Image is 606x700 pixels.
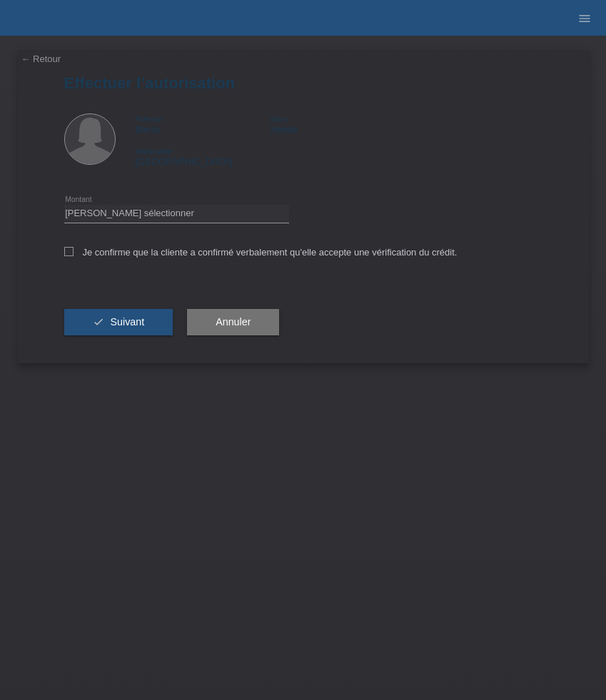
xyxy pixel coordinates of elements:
[21,54,61,64] a: ← Retour
[64,74,542,92] h1: Effectuer l’autorisation
[216,316,251,328] span: Annuler
[271,113,406,135] div: Hebibi
[110,316,144,328] span: Suivant
[187,309,279,336] button: Annuler
[64,247,458,258] label: Je confirme que la cliente a confirmé verbalement qu'elle accepte une vérification du crédit.
[64,309,173,336] button: check Suivant
[577,11,592,26] i: menu
[136,147,173,156] span: Nationalité
[136,115,163,123] span: Prénom
[271,115,287,123] span: Nom
[136,113,271,135] div: Blerta
[570,14,599,22] a: menu
[136,146,271,167] div: [GEOGRAPHIC_DATA]
[93,316,104,328] i: check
